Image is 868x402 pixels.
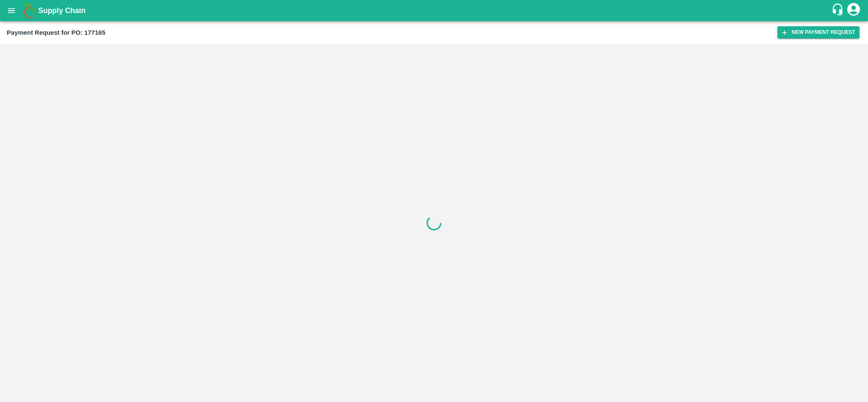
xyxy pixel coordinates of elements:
b: Payment Request for PO: 177165 [7,29,105,36]
div: customer-support [831,3,846,18]
img: logo [21,2,38,19]
button: New Payment Request [777,26,860,39]
button: open drawer [2,1,21,20]
div: account of current user [846,2,861,19]
a: Supply Chain [38,5,831,17]
b: Supply Chain [38,6,86,15]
